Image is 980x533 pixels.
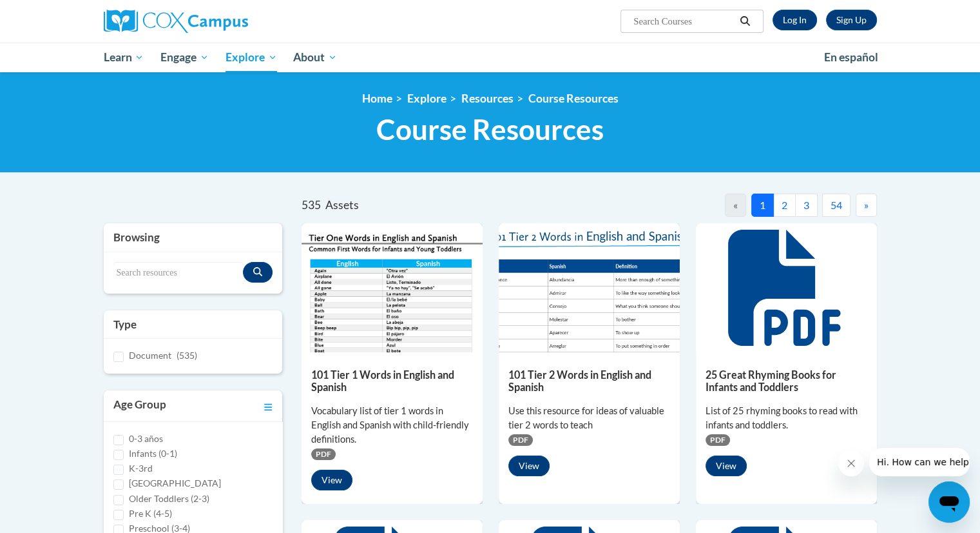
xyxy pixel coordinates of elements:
[217,43,285,72] a: Explore
[302,223,483,352] img: d35314be-4b7e-462d-8f95-b17e3d3bb747.pdf
[243,262,273,283] button: Search resources
[528,92,619,105] a: Course Resources
[311,404,473,447] div: Vocabulary list of tier 1 words in English and Spanish with child-friendly definitions.
[508,434,533,446] span: PDF
[589,194,876,217] nav: Pagination Navigation
[129,432,163,446] label: 0-3 años
[285,43,345,72] a: About
[104,10,349,33] a: Cox Campus
[311,470,352,490] button: View
[856,194,877,217] button: Next
[325,198,359,212] span: Assets
[129,461,153,476] label: K-3rd
[103,50,144,65] span: Learn
[113,262,244,284] input: Search resources
[129,350,171,361] span: Document
[632,14,735,29] input: Search Courses
[508,368,670,394] h5: 101 Tier 2 Words in English and Spanish
[706,434,730,446] span: PDF
[499,223,680,352] img: 836e94b2-264a-47ae-9840-fb2574307f3b.pdf
[822,194,850,217] button: 54
[95,43,153,72] a: Learn
[293,50,337,65] span: About
[311,368,473,394] h5: 101 Tier 1 Words in English and Spanish
[706,368,867,394] h5: 25 Great Rhyming Books for Infants and Toddlers
[826,10,877,30] a: Register
[104,10,248,33] img: Cox Campus
[508,404,670,432] div: Use this resource for ideas of valuable tier 2 words to teach
[461,92,514,105] a: Resources
[869,448,970,476] iframe: Message from company
[751,194,774,217] button: 1
[84,43,896,72] div: Main menu
[129,492,209,506] label: Older Toddlers (2-3)
[376,112,604,146] span: Course Resources
[152,43,217,72] a: Engage
[8,9,104,19] span: Hi. How can we help?
[928,481,970,523] iframe: Button to launch messaging window
[773,10,817,30] a: Log In
[177,350,197,361] span: (535)
[838,450,864,476] iframe: Close message
[864,199,869,211] span: »
[311,448,336,460] span: PDF
[129,507,172,521] label: Pre K (4-5)
[795,194,818,217] button: 3
[113,230,273,245] h3: Browsing
[706,456,747,476] button: View
[362,92,392,105] a: Home
[160,50,209,65] span: Engage
[773,194,796,217] button: 2
[264,397,273,415] a: Toggle collapse
[816,44,887,71] a: En español
[302,198,321,212] span: 535
[113,317,273,332] h3: Type
[226,50,277,65] span: Explore
[735,14,754,29] button: Search
[129,447,177,461] label: Infants (0-1)
[129,476,221,490] label: [GEOGRAPHIC_DATA]
[113,397,166,415] h3: Age Group
[508,456,550,476] button: View
[706,404,867,432] div: List of 25 rhyming books to read with infants and toddlers.
[407,92,447,105] a: Explore
[824,50,878,64] span: En español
